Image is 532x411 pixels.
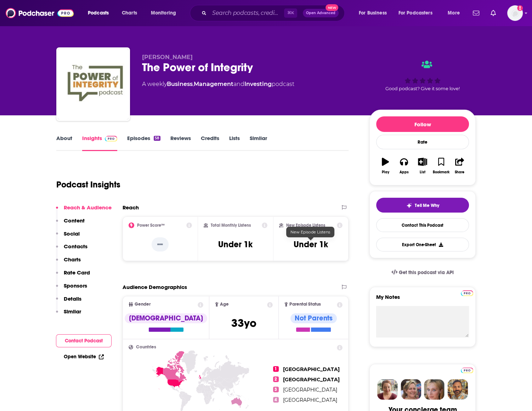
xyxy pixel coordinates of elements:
button: Sponsors [56,282,87,295]
button: Export One-Sheet [376,238,469,251]
a: Podchaser - Follow, Share and Rate Podcasts [6,6,74,20]
div: Not Parents [290,313,337,323]
p: Rate Card [64,269,90,276]
button: Show profile menu [507,5,523,21]
button: Apps [395,153,413,179]
button: Open AdvancedNew [303,9,339,17]
h3: Under 1k [218,239,253,250]
a: Episodes58 [127,135,160,151]
a: The Power of Integrity [58,49,129,120]
svg: Add a profile image [517,5,523,11]
button: List [413,153,432,179]
a: Contact This Podcast [376,218,469,232]
a: Business [167,81,193,87]
span: For Podcasters [398,8,432,18]
span: ⌘ K [284,8,297,18]
span: [GEOGRAPHIC_DATA] [283,397,337,403]
span: and [233,81,244,87]
div: Play [382,170,389,174]
p: Reach & Audience [64,204,112,211]
img: Jon Profile [447,379,468,400]
p: Social [64,230,80,237]
span: Monitoring [151,8,176,18]
img: Podchaser Pro [105,136,117,141]
span: Gender [135,302,151,307]
button: open menu [354,7,396,19]
span: New Episode Listens [290,230,330,235]
span: For Business [359,8,387,18]
div: Search podcasts, credits, & more... [197,5,351,21]
p: Sponsors [64,282,87,289]
button: Social [56,230,80,243]
span: Get this podcast via API [399,270,454,276]
button: open menu [443,7,469,19]
h3: Under 1k [294,239,328,250]
div: Apps [400,170,409,174]
span: [GEOGRAPHIC_DATA] [283,376,340,383]
span: More [448,8,460,18]
h2: Reach [123,204,139,211]
span: Countries [136,345,156,349]
span: 2 [273,376,279,382]
span: Good podcast? Give it some love! [385,86,460,91]
span: Podcasts [88,8,109,18]
span: 33 yo [231,316,256,330]
img: User Profile [507,5,523,21]
button: Share [451,153,469,179]
a: Show notifications dropdown [470,7,482,19]
span: 3 [273,387,279,392]
a: Pro website [461,366,473,373]
a: Reviews [170,135,191,151]
span: Parental Status [289,302,321,307]
button: Bookmark [432,153,450,179]
input: Search podcasts, credits, & more... [209,7,284,19]
button: Follow [376,116,469,132]
div: Good podcast? Give it some love! [369,54,476,98]
p: -- [152,237,169,251]
div: Rate [376,135,469,149]
label: My Notes [376,294,469,306]
p: Contacts [64,243,87,250]
div: 58 [154,136,160,141]
img: Podchaser Pro [461,367,473,373]
span: 1 [273,366,279,372]
span: 4 [273,397,279,403]
a: Lists [229,135,240,151]
h2: New Episode Listens [286,223,325,228]
span: Charts [122,8,137,18]
img: Barbara Profile [401,379,421,400]
span: [PERSON_NAME] [142,54,193,60]
img: tell me why sparkle [406,203,412,208]
span: Tell Me Why [415,203,439,208]
button: Contacts [56,243,87,256]
a: Investing [244,81,272,87]
a: Show notifications dropdown [488,7,499,19]
img: Jules Profile [424,379,445,400]
a: InsightsPodchaser Pro [82,135,117,151]
a: Pro website [461,289,473,296]
a: Similar [250,135,267,151]
button: Reach & Audience [56,204,112,217]
img: Sydney Profile [377,379,398,400]
button: open menu [146,7,185,19]
div: [DEMOGRAPHIC_DATA] [125,313,207,323]
span: [GEOGRAPHIC_DATA] [283,387,337,393]
span: [GEOGRAPHIC_DATA] [283,366,340,372]
div: Bookmark [433,170,449,174]
h2: Audience Demographics [123,284,187,290]
p: Similar [64,308,81,315]
a: Open Website [64,354,104,360]
span: Logged in as jennevievef [507,5,523,21]
button: open menu [83,7,118,19]
button: tell me why sparkleTell Me Why [376,198,469,213]
a: Management [194,81,233,87]
button: Play [376,153,395,179]
h1: Podcast Insights [56,179,120,190]
button: Rate Card [56,269,90,282]
a: About [56,135,72,151]
span: Open Advanced [306,11,335,15]
span: Age [220,302,229,307]
button: Contact Podcast [56,334,112,347]
span: New [326,4,338,11]
button: Similar [56,308,81,321]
